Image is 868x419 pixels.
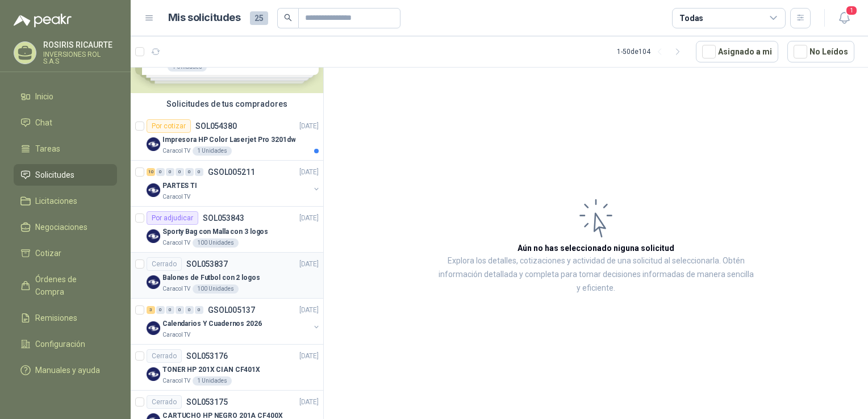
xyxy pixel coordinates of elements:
[147,229,160,243] img: Company Logo
[162,227,268,237] p: Sporty Bag con Malla con 3 logos
[14,86,117,107] a: Inicio
[14,307,117,329] a: Remisiones
[284,14,292,22] span: search
[35,195,77,207] span: Licitaciones
[35,169,74,181] span: Solicitudes
[834,8,854,28] button: 1
[147,165,321,202] a: 10 0 0 0 0 0 GSOL005211[DATE] Company LogoPARTES TICaracol TV
[162,135,295,145] p: Impresora HP Color Laserjet Pro 3201dw
[195,306,203,314] div: 0
[299,213,319,224] p: [DATE]
[185,306,194,314] div: 0
[14,190,117,212] a: Licitaciones
[147,395,182,409] div: Cerrado
[35,116,52,129] span: Chat
[147,275,160,289] img: Company Logo
[679,12,703,24] div: Todas
[147,137,160,151] img: Company Logo
[518,242,674,254] h3: Aún no has seleccionado niguna solicitud
[147,349,182,363] div: Cerrado
[14,242,117,264] a: Cotizar
[147,211,198,225] div: Por adjudicar
[195,168,203,176] div: 0
[186,260,228,268] p: SOL053837
[14,164,117,186] a: Solicitudes
[845,5,858,16] span: 1
[162,319,262,329] p: Calendarios Y Cuadernos 2026
[787,41,854,62] button: No Leídos
[162,330,190,340] p: Caracol TV
[208,168,255,176] p: GSOL005211
[617,43,687,61] div: 1 - 50 de 104
[14,112,117,133] a: Chat
[35,273,106,298] span: Órdenes de Compra
[437,254,754,295] p: Explora los detalles, cotizaciones y actividad de una solicitud al seleccionarla. Obtén informaci...
[162,181,197,191] p: PARTES TI
[35,312,77,324] span: Remisiones
[162,238,190,248] p: Caracol TV
[131,115,323,161] a: Por cotizarSOL054380[DATE] Company LogoImpresora HP Color Laserjet Pro 3201dwCaracol TV1 Unidades
[176,168,184,176] div: 0
[14,333,117,355] a: Configuración
[299,259,319,270] p: [DATE]
[168,10,241,26] h1: Mis solicitudes
[185,168,194,176] div: 0
[147,367,160,381] img: Company Logo
[131,207,323,253] a: Por adjudicarSOL053843[DATE] Company LogoSporty Bag con Malla con 3 logosCaracol TV100 Unidades
[203,214,244,222] p: SOL053843
[147,306,155,314] div: 3
[299,397,319,408] p: [DATE]
[35,364,100,376] span: Manuales y ayuda
[147,321,160,335] img: Company Logo
[14,14,72,27] img: Logo peakr
[299,121,319,132] p: [DATE]
[35,338,85,350] span: Configuración
[299,305,319,316] p: [DATE]
[156,306,165,314] div: 0
[131,93,323,115] div: Solicitudes de tus compradores
[162,284,190,294] p: Caracol TV
[299,167,319,178] p: [DATE]
[147,183,160,197] img: Company Logo
[147,168,155,176] div: 10
[193,284,239,294] div: 100 Unidades
[43,51,117,65] p: INVERSIONES ROL S.A.S
[193,146,232,156] div: 1 Unidades
[186,398,228,406] p: SOL053175
[162,364,260,375] p: TONER HP 201X CIAN CF401X
[193,376,232,386] div: 1 Unidades
[14,269,117,303] a: Órdenes de Compra
[162,376,190,386] p: Caracol TV
[250,11,268,25] span: 25
[166,168,174,176] div: 0
[14,138,117,160] a: Tareas
[162,273,260,283] p: Balones de Futbol con 2 logos
[162,192,190,202] p: Caracol TV
[35,247,61,259] span: Cotizar
[131,345,323,391] a: CerradoSOL053176[DATE] Company LogoTONER HP 201X CIAN CF401XCaracol TV1 Unidades
[166,306,174,314] div: 0
[131,253,323,299] a: CerradoSOL053837[DATE] Company LogoBalones de Futbol con 2 logosCaracol TV100 Unidades
[208,306,255,314] p: GSOL005137
[156,168,165,176] div: 0
[14,359,117,381] a: Manuales y ayuda
[35,90,53,103] span: Inicio
[186,352,228,360] p: SOL053176
[35,221,87,233] span: Negociaciones
[162,146,190,156] p: Caracol TV
[35,143,60,155] span: Tareas
[14,216,117,238] a: Negociaciones
[43,41,117,49] p: ROSIRIS RICAURTE
[147,303,321,340] a: 3 0 0 0 0 0 GSOL005137[DATE] Company LogoCalendarios Y Cuadernos 2026Caracol TV
[147,119,191,133] div: Por cotizar
[696,41,778,62] button: Asignado a mi
[299,351,319,362] p: [DATE]
[176,306,184,314] div: 0
[147,257,182,271] div: Cerrado
[193,238,239,248] div: 100 Unidades
[195,122,237,130] p: SOL054380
